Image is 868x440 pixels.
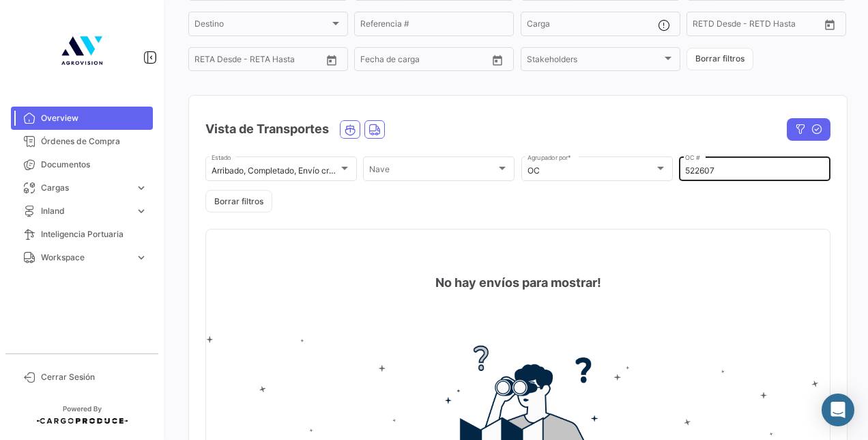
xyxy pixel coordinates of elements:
input: Hasta [229,57,289,66]
span: Cargas [41,182,130,194]
span: Stakeholders [527,57,662,66]
input: Hasta [727,21,787,31]
button: Borrar filtros [205,190,272,212]
button: Open calendar [820,14,840,35]
button: Land [365,121,384,138]
button: Open calendar [321,50,342,70]
a: Documentos [11,153,153,176]
span: expand_more [135,251,147,264]
span: Inteligencia Portuaria [41,228,147,240]
a: Overview [11,107,153,130]
span: Overview [41,112,147,124]
img: 4b7f8542-3a82-4138-a362-aafd166d3a59.jpg [48,16,116,85]
div: Abrir Intercom Messenger [822,394,854,426]
button: Ocean [341,121,360,138]
mat-select-trigger: OC [527,165,540,176]
h4: No hay envíos para mostrar! [435,273,601,292]
button: Open calendar [487,50,508,70]
mat-select-trigger: Arribado, Completado, Envío creado, En [PERSON_NAME] [212,165,430,176]
span: Órdenes de Compra [41,135,147,148]
span: Nave [369,166,496,176]
span: expand_more [135,182,147,194]
span: Inland [41,205,130,217]
input: Hasta [394,57,455,66]
input: Desde [360,57,385,66]
span: expand_more [135,205,147,217]
span: Documentos [41,159,147,171]
a: Órdenes de Compra [11,130,153,153]
span: Destino [194,21,330,31]
input: Desde [194,57,219,66]
span: Cerrar Sesión [41,371,147,383]
input: Desde [693,21,717,31]
button: Borrar filtros [686,48,753,70]
h4: Vista de Transportes [205,120,329,139]
span: Workspace [41,251,130,264]
a: Inteligencia Portuaria [11,223,153,246]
